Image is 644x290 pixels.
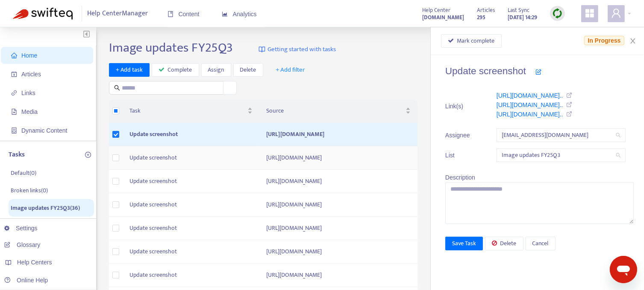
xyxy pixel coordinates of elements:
[445,237,483,250] button: Save Task
[585,8,595,18] span: appstore
[240,65,256,75] span: Delete
[445,174,475,181] span: Description
[11,186,48,195] p: Broken links ( 0 )
[201,63,231,77] button: Assign
[9,150,25,160] p: Tasks
[508,6,529,15] span: Last Sync
[11,168,36,177] p: Default ( 0 )
[445,151,475,160] span: List
[500,239,517,248] span: Delete
[208,65,224,75] span: Assign
[441,34,502,48] button: Mark complete
[259,240,418,264] td: [URL][DOMAIN_NAME]
[259,193,418,217] td: [URL][DOMAIN_NAME]
[123,99,259,123] th: Task
[276,65,306,75] span: + Add filter
[532,239,549,248] span: Cancel
[508,13,537,22] strong: [DATE] 14:29
[259,264,418,287] td: [URL][DOMAIN_NAME]
[610,256,637,283] iframe: Button to launch messaging window
[109,63,150,77] button: + Add task
[21,71,41,78] span: Articles
[129,106,246,116] span: Task
[477,6,495,15] span: Articles
[116,65,143,75] span: + Add task
[526,237,556,250] button: Cancel
[13,8,73,20] img: Swifteq
[11,109,17,115] span: file-image
[21,108,38,115] span: Media
[584,36,624,45] span: In Progress
[259,146,418,170] td: [URL][DOMAIN_NAME]
[222,11,257,17] span: Analytics
[259,170,418,193] td: [URL][DOMAIN_NAME]
[4,277,48,284] a: Online Help
[497,111,563,118] a: [URL][DOMAIN_NAME]..
[233,63,263,77] button: Delete
[616,133,621,138] span: search
[21,127,67,134] span: Dynamic Content
[422,6,450,15] span: Help Center
[445,130,475,140] span: Assignee
[123,217,259,240] td: Update screenshot
[270,63,312,77] button: + Add filter
[259,40,336,59] a: Getting started with tasks
[445,65,634,77] h4: Update screenshot
[616,153,621,158] span: search
[109,40,233,55] h2: Image updates FY25Q3
[457,36,495,46] span: Mark complete
[11,90,17,96] span: link
[114,85,120,91] span: search
[4,225,38,232] a: Settings
[123,264,259,287] td: Update screenshot
[123,146,259,170] td: Update screenshot
[11,128,17,133] span: container
[552,8,563,19] img: sync.dc5367851b00ba804db3.png
[445,101,475,111] span: Link(s)
[88,6,148,22] span: Help Center Manager
[11,52,17,58] span: home
[11,203,80,212] p: Image updates FY25Q3 ( 36 )
[21,90,35,96] span: Links
[259,123,418,146] td: [URL][DOMAIN_NAME]
[85,152,91,158] span: plus-circle
[259,46,265,53] img: image-link
[17,259,52,266] span: Help Centers
[502,129,620,142] span: support@sendible.com
[168,11,200,17] span: Content
[168,65,192,75] span: Complete
[123,193,259,217] td: Update screenshot
[477,13,485,22] strong: 295
[627,37,639,45] button: Close
[497,92,563,99] a: [URL][DOMAIN_NAME]..
[452,239,476,248] span: Save Task
[629,38,636,44] span: close
[497,101,563,108] a: [URL][DOMAIN_NAME]..
[168,11,173,17] span: book
[611,8,621,18] span: user
[123,240,259,264] td: Update screenshot
[152,63,199,77] button: Complete
[259,217,418,240] td: [URL][DOMAIN_NAME]
[485,237,523,250] button: Delete
[266,106,404,116] span: Source
[268,45,336,55] span: Getting started with tasks
[502,149,620,162] span: Image updates FY25Q3
[123,170,259,193] td: Update screenshot
[422,12,464,22] a: [DOMAIN_NAME]
[4,241,40,248] a: Glossary
[222,11,228,17] span: area-chart
[123,123,259,146] td: Update screenshot
[21,52,37,59] span: Home
[11,71,17,77] span: account-book
[259,99,418,123] th: Source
